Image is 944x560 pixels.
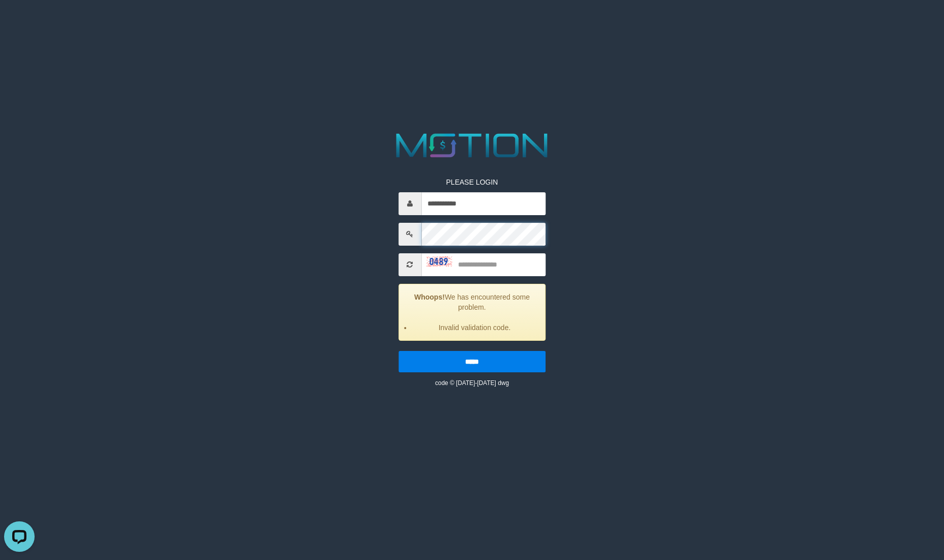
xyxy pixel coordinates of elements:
[414,293,445,301] strong: Whoops!
[398,284,546,341] div: We has encountered some problem.
[412,322,537,333] li: Invalid validation code.
[426,256,452,267] img: captcha
[389,129,555,162] img: MOTION_logo.png
[4,4,35,35] button: Open LiveChat chat widget
[435,379,509,387] small: code © [DATE]-[DATE] dwg
[398,177,546,187] p: PLEASE LOGIN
